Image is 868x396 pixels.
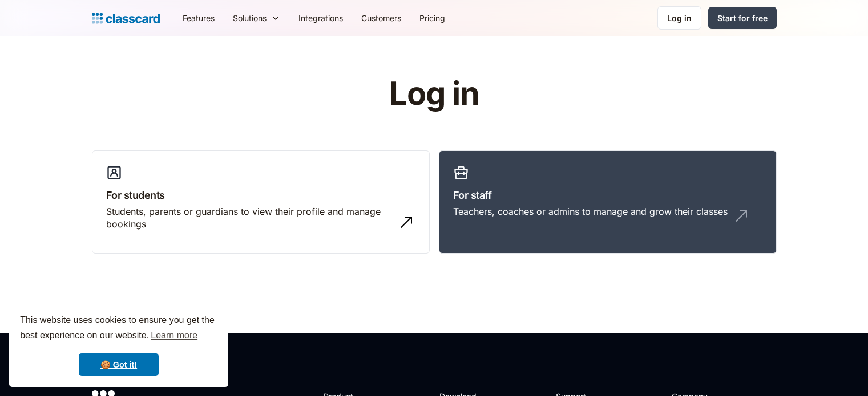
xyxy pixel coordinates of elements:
[233,12,267,24] div: Solutions
[173,5,224,31] a: Features
[224,5,289,31] div: Solutions
[253,76,615,112] h1: Log in
[352,5,410,31] a: Customers
[106,205,393,231] div: Students, parents or guardians to view their profile and manage bookings
[106,187,415,203] h3: For students
[79,353,159,376] a: dismiss cookie message
[149,327,199,344] a: learn more about cookies
[439,150,777,254] a: For staffTeachers, coaches or admins to manage and grow their classes
[20,313,217,344] span: This website uses cookies to ensure you get the best experience on our website.
[453,187,762,203] h3: For staff
[657,6,701,30] a: Log in
[667,12,692,24] div: Log in
[410,5,454,31] a: Pricing
[289,5,352,31] a: Integrations
[453,205,728,218] div: Teachers, coaches or admins to manage and grow their classes
[708,7,777,29] a: Start for free
[92,10,160,26] a: home
[717,12,768,24] div: Start for free
[9,303,228,387] div: cookieconsent
[92,150,430,254] a: For studentsStudents, parents or guardians to view their profile and manage bookings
